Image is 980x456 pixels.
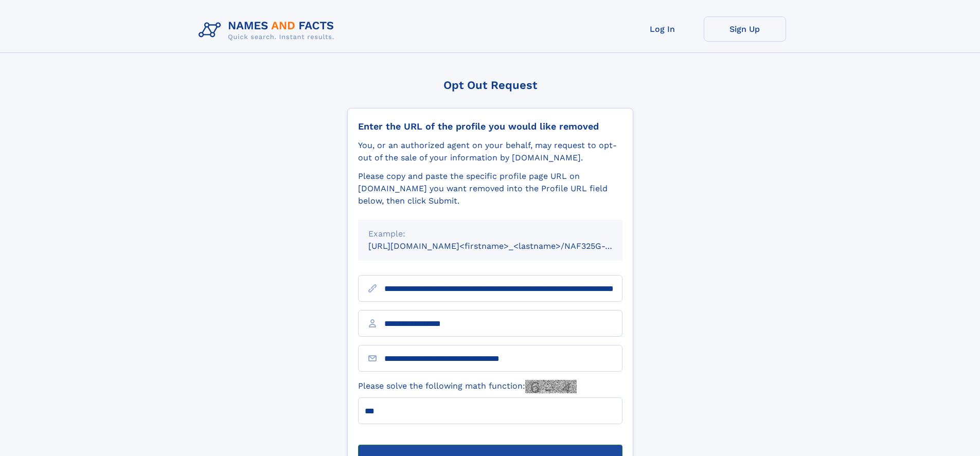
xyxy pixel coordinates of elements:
[621,16,704,42] a: Log In
[368,228,612,240] div: Example:
[358,139,622,164] div: You, or an authorized agent on your behalf, may request to opt-out of the sale of your informatio...
[358,380,577,393] label: Please solve the following math function:
[358,121,622,132] div: Enter the URL of the profile you would like removed
[358,170,622,207] div: Please copy and paste the specific profile page URL on [DOMAIN_NAME] you want removed into the Pr...
[194,16,343,44] img: Logo Names and Facts
[347,79,633,92] div: Opt Out Request
[704,16,786,42] a: Sign Up
[368,241,642,251] small: [URL][DOMAIN_NAME]<firstname>_<lastname>/NAF325G-xxxxxxxx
